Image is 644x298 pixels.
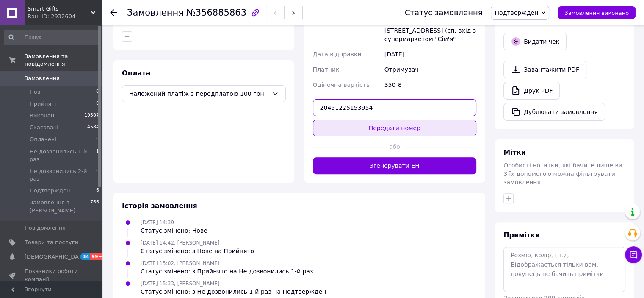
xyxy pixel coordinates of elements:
span: Платник [313,66,340,73]
span: 4584 [87,124,99,131]
div: Ваш ID: 2932604 [28,13,102,20]
button: Чат з покупцем [625,246,642,263]
input: Пошук [4,30,100,45]
span: Smart Gifts [28,5,91,13]
span: Оціночна вартість [313,81,370,88]
span: Особисті нотатки, які бачите лише ви. З їх допомогою можна фільтрувати замовлення [503,162,624,186]
span: Показники роботи компанії [25,267,78,283]
span: 1 [96,148,99,163]
span: Замовлення виконано [564,10,629,16]
span: 766 [90,199,99,214]
span: №356885863 [186,8,246,18]
span: [DEMOGRAPHIC_DATA] [25,253,87,261]
input: Номер експрес-накладної [313,99,477,116]
span: Дата відправки [313,51,362,58]
span: Подтвержден [30,187,70,195]
span: Нові [30,88,42,96]
span: [DATE] 15:02, [PERSON_NAME] [141,260,219,266]
span: Скасовані [30,124,58,131]
div: Статус змінено: з Не дозвонились 1-й раз на Подтвержден [141,287,326,296]
span: 0 [96,88,99,96]
span: Мітки [503,148,526,156]
span: 6 [96,187,99,195]
span: Замовлення [25,75,60,82]
span: 0 [96,100,99,108]
button: Замовлення виконано [558,6,636,19]
span: Не дозвонились 2-й раз [30,167,96,183]
button: Передати номер [313,120,477,136]
button: Згенерувати ЕН [313,157,477,174]
span: [DATE] 14:42, [PERSON_NAME] [141,240,219,246]
span: 19507 [84,112,99,120]
div: Статус замовлення [405,8,483,17]
span: Примітки [503,231,540,239]
span: Товари та послуги [25,239,78,246]
span: Подтвержден [495,9,538,16]
span: Повідомлення [25,224,66,232]
div: Повернутися назад [110,8,117,17]
div: Статус змінено: з Нове на Прийнято [141,247,254,255]
span: Замовлення та повідомлення [25,53,102,68]
span: [DATE] 15:33, [PERSON_NAME] [141,281,219,287]
span: Не дозвонились 1-й раз [30,148,96,163]
span: Виконані [30,112,56,120]
div: [DATE] [383,47,478,62]
span: або [386,142,403,151]
button: Дублювати замовлення [503,103,605,121]
span: Оплачені [30,136,56,143]
div: Статус змінено: з Прийнято на Не дозвонились 1-й раз [141,267,313,276]
div: Статус змінено: Нове [141,226,207,235]
a: Друк PDF [503,82,560,100]
span: Замовлення [127,8,184,18]
span: Оплата [122,69,150,77]
div: Отримувач [383,62,478,77]
span: Історія замовлення [122,202,197,210]
span: Прийняті [30,100,56,108]
span: 0 [96,167,99,183]
div: 350 ₴ [383,77,478,92]
a: Завантажити PDF [503,61,586,78]
button: Видати чек [503,33,567,50]
div: [GEOGRAPHIC_DATA], №15 (до 30 кг на одне місце): вул. [STREET_ADDRESS] (сп. вхід з супермаркетом ... [383,6,478,47]
span: 34 [80,253,90,260]
span: Замовлення з [PERSON_NAME] [30,199,90,214]
span: Наложений платіж з передплатою 100 грн. [129,89,268,98]
span: [DATE] 14:39 [141,220,174,226]
span: 99+ [90,253,104,260]
span: 0 [96,136,99,143]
